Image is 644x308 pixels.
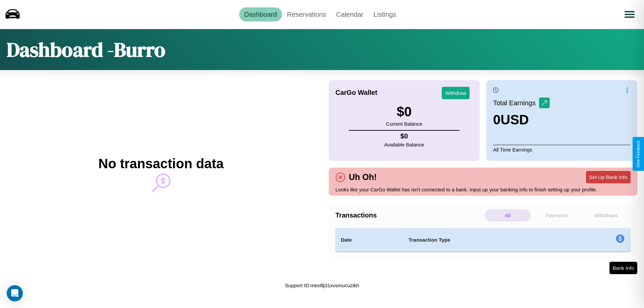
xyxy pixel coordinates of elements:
[341,236,398,244] h4: Date
[345,172,380,182] h4: Uh Oh!
[239,7,282,21] a: Dashboard
[386,119,422,128] p: Current Balance
[384,140,424,149] p: Available Balance
[583,209,629,222] p: Withdraws
[98,156,223,171] h2: No transaction data
[534,209,580,222] p: Payments
[384,132,424,140] h4: $ 0
[493,145,631,154] p: All Time Earnings
[335,89,377,97] h4: CarGo Wallet
[493,97,539,109] p: Total Earnings
[331,7,368,21] a: Calendar
[335,211,483,219] h4: Transactions
[335,185,631,194] p: Looks like your CarGo Wallet has isn't connected to a bank. Input up your banking info to finish ...
[609,262,637,274] button: Bank Info
[409,236,561,244] h4: Transaction Type
[386,104,422,119] h3: $ 0
[620,5,639,24] button: Open menu
[485,209,531,222] p: All
[636,140,641,168] div: Give Feedback
[285,281,359,290] p: Support ID: mextllj31xvsmucuzikh
[442,87,470,99] button: Withdraw
[493,112,550,127] h3: 0 USD
[282,7,331,21] a: Reservations
[335,228,631,252] table: simple table
[586,171,631,183] button: Set Up Bank Info
[7,285,23,301] div: Open Intercom Messenger
[7,36,165,63] h1: Dashboard - Burro
[368,7,401,21] a: Listings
